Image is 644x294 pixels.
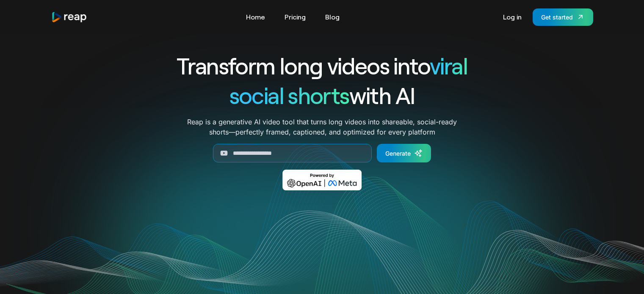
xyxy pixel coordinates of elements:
[533,8,593,26] a: Get started
[51,11,88,23] a: home
[51,11,88,23] img: reap logo
[499,10,526,24] a: Log in
[541,13,573,22] div: Get started
[146,51,498,80] h1: Transform long videos into
[430,52,467,79] span: viral
[187,117,457,137] p: Reap is a generative AI video tool that turns long videos into shareable, social-ready shorts—per...
[146,144,498,162] form: Generate Form
[146,80,498,110] h1: with AI
[282,170,362,190] img: Powered by OpenAI & Meta
[280,10,310,24] a: Pricing
[377,144,431,162] a: Generate
[229,81,349,109] span: social shorts
[321,10,344,24] a: Blog
[242,10,269,24] a: Home
[385,149,411,158] div: Generate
